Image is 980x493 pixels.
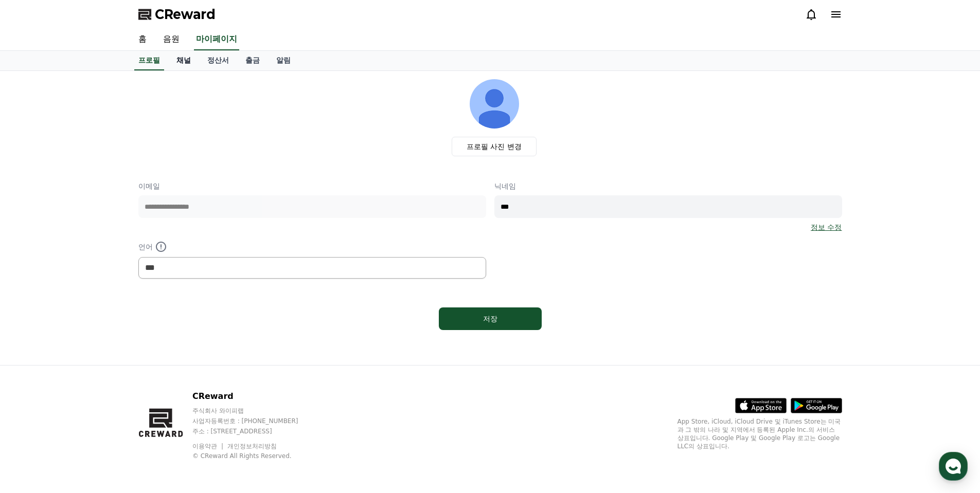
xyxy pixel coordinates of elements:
[227,443,277,450] a: 개인정보처리방침
[811,222,842,232] a: 정보 수정
[68,326,133,352] a: 대화
[192,443,225,450] a: 이용약관
[138,181,486,191] p: 이메일
[494,181,842,191] p: 닉네임
[268,51,299,70] a: 알림
[237,51,268,70] a: 출금
[678,417,842,450] p: App Store, iCloud, iCloud Drive 및 iTunes Store는 미국과 그 밖의 나라 및 지역에서 등록된 Apple Inc.의 서비스 상표입니다. Goo...
[94,342,106,350] span: 대화
[192,390,318,403] p: CReward
[194,29,239,50] a: 마이페이지
[192,407,318,415] p: 주식회사 와이피랩
[134,51,164,70] a: 프로필
[452,137,537,156] label: 프로필 사진 변경
[459,314,521,324] div: 저장
[138,241,486,253] p: 언어
[130,29,155,50] a: 홈
[168,51,199,70] a: 채널
[155,6,216,23] span: CReward
[192,417,318,425] p: 사업자등록번호 : [PHONE_NUMBER]
[199,51,237,70] a: 정산서
[32,341,39,350] span: 홈
[470,79,519,129] img: profile_image
[138,6,216,23] a: CReward
[192,452,318,460] p: © CReward All Rights Reserved.
[3,326,68,352] a: 홈
[159,341,171,350] span: 설정
[439,307,542,330] button: 저장
[155,29,188,50] a: 음원
[133,326,198,352] a: 설정
[192,427,318,435] p: 주소 : [STREET_ADDRESS]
